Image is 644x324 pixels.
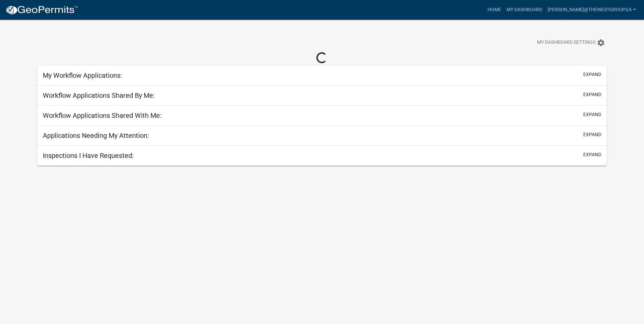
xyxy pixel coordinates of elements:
[43,71,122,79] h5: My Workflow Applications:
[597,39,605,47] i: settings
[43,91,155,100] h5: Workflow Applications Shared By Me:
[545,3,639,16] a: [PERSON_NAME]@thewestgroupga
[504,3,545,16] a: My Dashboard
[583,91,601,98] button: expand
[43,111,162,120] h5: Workflow Applications Shared With Me:
[583,111,601,118] button: expand
[485,3,504,16] a: Home
[537,39,595,47] span: My Dashboard Settings
[43,151,134,160] h5: Inspections I Have Requested:
[583,71,601,78] button: expand
[532,36,610,49] button: My Dashboard Settingssettings
[583,151,601,158] button: expand
[43,131,149,140] h5: Applications Needing My Attention:
[583,131,601,138] button: expand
